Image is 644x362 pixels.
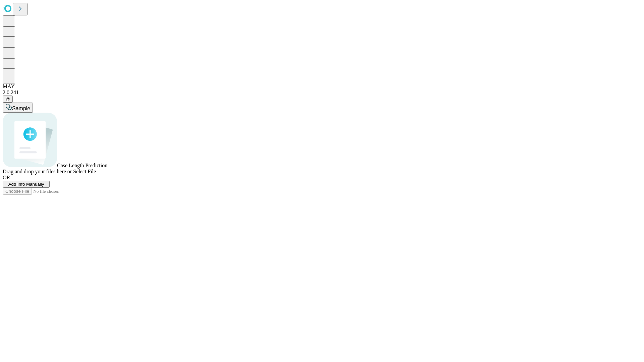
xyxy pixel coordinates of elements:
span: Drag and drop your files here or [3,169,72,174]
span: Sample [12,106,30,111]
button: Add Info Manually [3,181,50,188]
button: @ [3,96,13,103]
span: Case Length Prediction [57,163,107,168]
span: Add Info Manually [8,182,44,187]
span: @ [5,97,10,102]
span: Select File [73,169,96,174]
button: Sample [3,103,33,113]
span: OR [3,175,10,180]
div: 2.0.241 [3,89,641,96]
div: MAY [3,83,641,89]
